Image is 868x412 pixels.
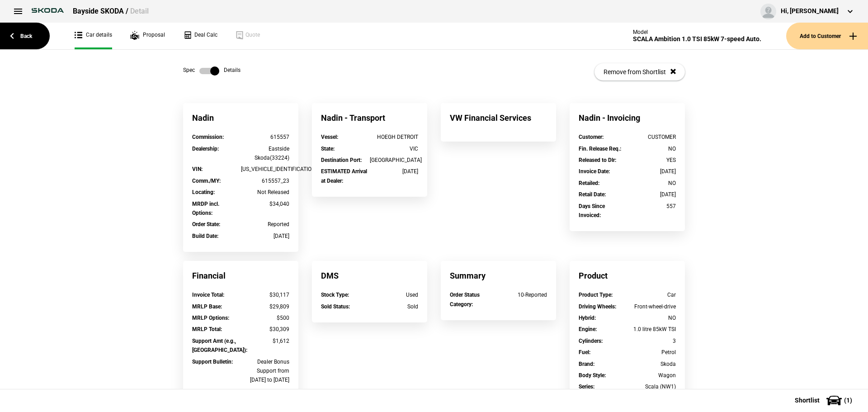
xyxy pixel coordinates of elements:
strong: Cylinders : [579,338,603,344]
div: Summary [441,261,556,290]
strong: Order Status Category : [450,292,480,307]
strong: Stock Type : [321,292,349,298]
div: Nadin - Invoicing [570,103,685,133]
div: Product [570,261,685,290]
div: Front-wheel-drive [627,302,676,311]
strong: Body Style : [579,372,606,379]
strong: Retail Date : [579,191,606,198]
strong: Locating : [192,189,215,195]
div: 615557 [241,133,290,142]
strong: Fin. Release Req. : [579,146,621,152]
div: $29,809 [241,302,290,311]
span: Detail [130,7,149,15]
div: HOEGH DETROIT [370,133,419,142]
div: 615557_23 [241,176,290,185]
strong: Order State : [192,221,220,227]
strong: VIN : [192,166,203,172]
div: [DATE] [627,167,676,176]
strong: State : [321,146,335,152]
div: NO [627,144,676,153]
div: $30,309 [241,325,290,334]
div: Nadin [183,103,298,133]
div: $1,612 [241,336,290,346]
div: Petrol [627,348,676,357]
div: [GEOGRAPHIC_DATA] [370,156,419,165]
div: Model [633,29,761,35]
strong: Support Comment : [192,388,238,395]
div: Eastside Skoda(33224) [241,144,290,163]
strong: Hybrid : [579,315,596,321]
strong: Engine : [579,326,597,332]
strong: Build Date : [192,233,218,239]
div: Not Released [241,188,290,197]
strong: Support Amt (e.g., [GEOGRAPHIC_DATA]) : [192,338,247,353]
strong: Comm./MY : [192,178,221,184]
strong: Support Bulletin : [192,359,233,365]
strong: MRLP Base : [192,303,222,310]
div: 3 [627,336,676,346]
strong: Series : [579,384,594,390]
div: [DATE] [370,167,419,176]
div: Bayside SKODA / [73,6,149,16]
div: Spec Details [183,66,241,76]
a: Proposal [130,23,165,49]
img: skoda.png [27,4,68,17]
div: 557 [627,202,676,211]
strong: Commission : [192,134,224,140]
div: NULL [241,387,290,396]
div: NO [627,313,676,322]
strong: Retailed : [579,180,599,186]
strong: Dealership : [192,146,219,152]
div: VIC [370,144,419,153]
div: YES [627,156,676,165]
span: Shortlist [795,397,820,403]
strong: Destination Port : [321,157,362,163]
strong: Released to Dlr : [579,157,616,163]
strong: Invoice Total : [192,292,224,298]
div: Car [627,290,676,299]
strong: MRDP incl. Options : [192,201,219,216]
strong: Days Since Invoiced : [579,203,605,218]
a: Deal Calc [183,23,217,49]
div: Sold [370,302,419,311]
strong: Product Type : [579,292,613,298]
div: CUSTOMER [627,133,676,142]
div: [DATE] [627,190,676,199]
div: $30,117 [241,290,290,299]
div: Skoda [627,360,676,369]
strong: MRLP Options : [192,315,229,321]
strong: Vessel : [321,134,338,140]
div: Nadin - Transport [312,103,427,133]
div: DMS [312,261,427,290]
a: Car details [75,23,112,49]
div: 1.0 litre 85kW TSI [627,325,676,334]
div: [US_VEHICLE_IDENTIFICATION_NUMBER] [241,165,290,174]
div: Financial [183,261,298,290]
div: Used [370,290,419,299]
strong: Sold Status : [321,303,350,310]
span: ( 1 ) [844,397,852,403]
strong: Brand : [579,361,594,367]
strong: Driving Wheels : [579,303,616,310]
button: Remove from Shortlist [594,63,685,81]
strong: ESTIMATED Arrival at Dealer : [321,168,367,184]
div: Reported [241,220,290,229]
div: Dealer Bonus Support from [DATE] to [DATE] [241,357,290,385]
div: SCALA Ambition 1.0 TSI 85kW 7-speed Auto. [633,35,761,43]
button: Add to Customer [786,23,868,49]
button: Shortlist(1) [781,389,868,412]
strong: Invoice Date : [579,168,610,175]
div: $500 [241,313,290,322]
div: [DATE] [241,232,290,241]
strong: Fuel : [579,349,590,355]
div: 10-Reported [499,290,547,299]
div: Scala (NW1) [627,382,676,391]
div: $34,040 [241,199,290,208]
div: VW Financial Services [441,103,556,133]
strong: Customer : [579,134,604,140]
div: Wagon [627,371,676,380]
strong: MRLP Total : [192,326,222,332]
div: NO [627,179,676,188]
div: Hi, [PERSON_NAME] [781,7,839,16]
